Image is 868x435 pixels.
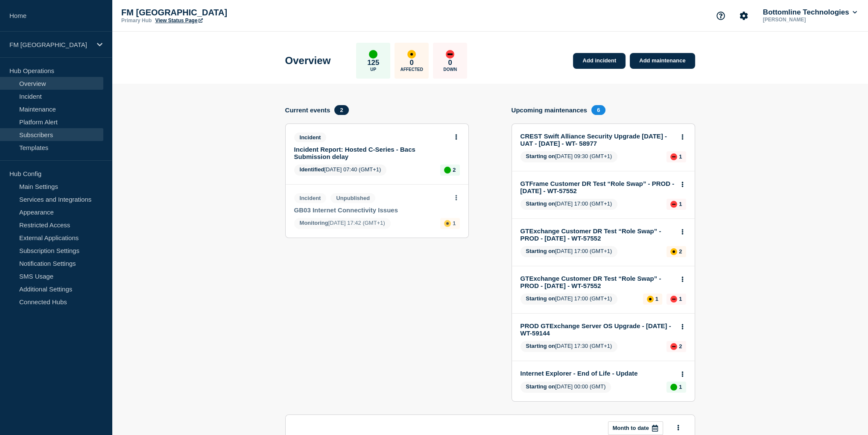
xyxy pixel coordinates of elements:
h4: Upcoming maintenances [511,106,587,114]
p: Month to date [613,425,649,431]
span: Incident [294,193,327,203]
p: 0 [410,59,414,67]
span: [DATE] 17:30 (GMT+1) [520,341,618,352]
p: Affected [400,67,423,72]
a: GB03 Internet Connectivity Issues [294,206,448,214]
div: down [446,50,454,59]
p: 1 [679,296,682,302]
div: affected [407,50,416,59]
a: GTExchange Customer DR Test “Role Swap” - PROD - [DATE] - WT-57552 [520,227,675,242]
span: [DATE] 17:00 (GMT+1) [520,246,618,257]
p: Up [370,67,376,72]
p: [PERSON_NAME] [761,17,850,23]
p: FM [GEOGRAPHIC_DATA] [121,8,292,18]
p: 1 [679,153,682,160]
span: 6 [591,105,605,115]
span: [DATE] 07:40 (GMT+1) [294,165,387,176]
p: 2 [679,343,682,350]
p: 1 [655,296,658,302]
span: Starting on [526,248,555,254]
a: Add incident [573,53,625,69]
span: Starting on [526,200,555,207]
span: Starting on [526,153,555,159]
a: Incident Report: Hosted C-Series - Bacs Submission delay [294,146,448,160]
button: Support [712,7,730,25]
p: Primary Hub [121,18,152,24]
div: down [670,201,677,208]
span: [DATE] 00:00 (GMT) [520,382,611,393]
button: Bottomline Technologies [761,8,859,17]
div: down [670,296,677,303]
span: Identified [300,166,324,173]
span: [DATE] 17:00 (GMT+1) [520,294,618,305]
p: 0 [448,59,452,67]
h1: Overview [285,55,331,67]
button: Account settings [735,7,753,25]
a: Add maintenance [630,53,695,69]
a: PROD GTExchange Server OS Upgrade - [DATE] - WT-59144 [520,322,675,337]
div: down [670,153,677,160]
span: Unpublished [330,193,375,203]
div: up [670,384,677,391]
span: [DATE] 17:00 (GMT+1) [520,199,618,210]
span: Starting on [526,343,555,349]
a: View Status Page [155,18,202,24]
span: 2 [334,105,348,115]
p: 2 [679,248,682,255]
div: up [444,167,451,173]
p: Down [443,67,457,72]
span: [DATE] 09:30 (GMT+1) [520,151,618,162]
p: 2 [453,167,456,173]
p: 125 [367,59,379,67]
span: [DATE] 17:42 (GMT+1) [294,218,391,229]
span: Starting on [526,295,555,302]
a: Internet Explorer - End of Life - Update [520,370,675,377]
span: Starting on [526,383,555,390]
div: affected [670,248,677,255]
a: GTExchange Customer DR Test “Role Swap” - PROD - [DATE] - WT-57552 [520,275,675,289]
span: Incident [294,132,327,142]
p: FM [GEOGRAPHIC_DATA] [9,41,91,48]
div: affected [647,296,654,303]
button: Month to date [608,421,663,435]
p: 1 [679,384,682,390]
div: down [670,343,677,350]
div: affected [444,220,451,227]
span: Monitoring [300,220,328,226]
p: 1 [453,220,456,226]
div: up [369,50,377,59]
a: CREST Swift Alliance Security Upgrade [DATE] - UAT - [DATE] - WT- 58977 [520,132,675,147]
p: 1 [679,201,682,207]
a: GTFrame Customer DR Test “Role Swap” - PROD - [DATE] - WT-57552 [520,180,675,194]
h4: Current events [285,106,330,114]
